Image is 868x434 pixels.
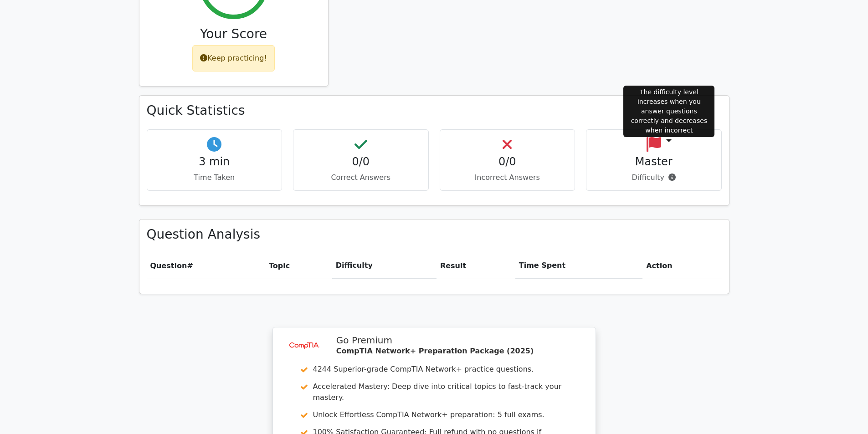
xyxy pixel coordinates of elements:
[437,253,515,279] th: Result
[642,253,721,279] th: Action
[447,155,568,168] h4: 0/0
[332,253,437,279] th: Difficulty
[150,261,187,270] span: Question
[147,253,265,279] th: #
[147,103,722,118] h3: Quick Statistics
[594,172,714,183] p: Difficulty
[301,155,421,168] h4: 0/0
[594,155,714,168] h4: Master
[515,253,642,279] th: Time Spent
[447,172,568,183] p: Incorrect Answers
[265,253,332,279] th: Topic
[154,155,275,168] h4: 3 min
[154,172,275,183] p: Time Taken
[623,86,714,137] div: The difficulty level increases when you answer questions correctly and decreases when incorrect
[192,45,275,71] div: Keep practicing!
[301,172,421,183] p: Correct Answers
[147,26,321,42] h3: Your Score
[147,227,722,242] h3: Question Analysis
